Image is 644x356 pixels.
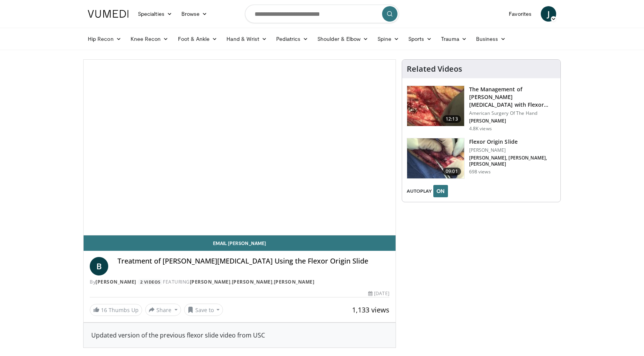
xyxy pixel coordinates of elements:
[96,279,136,285] a: [PERSON_NAME]
[177,6,212,22] a: Browse
[117,257,389,265] h4: Treatment of [PERSON_NAME][MEDICAL_DATA] Using the Flexor Origin Slide
[352,305,389,314] span: 1,133 views
[272,31,313,47] a: Pediatrics
[407,86,464,126] img: 94794_0002_3.png.150x105_q85_crop-smart_upscale.jpg
[471,31,511,47] a: Business
[101,306,107,314] span: 16
[469,110,556,116] p: American Surgery Of The Hand
[469,126,492,132] p: 4.8K views
[84,60,396,235] video-js: Video Player
[407,138,556,179] a: 09:01 Flexor Origin Slide [PERSON_NAME] [PERSON_NAME], [PERSON_NAME], [PERSON_NAME] 698 views
[469,155,556,167] p: [PERSON_NAME], [PERSON_NAME], [PERSON_NAME]
[90,304,142,316] a: 16 Thumbs Up
[90,279,389,285] div: By FEATURING , ,
[145,304,181,316] button: Share
[469,138,556,146] h3: Flexor Origin Slide
[436,31,471,47] a: Trauma
[373,31,403,47] a: Spine
[469,118,556,124] p: [PERSON_NAME]
[88,10,129,18] img: VuMedi Logo
[469,86,556,109] h3: The Management of [PERSON_NAME][MEDICAL_DATA] with Flexor Origin Slide
[184,304,223,316] button: Save to
[84,235,396,251] a: Email [PERSON_NAME]
[407,138,464,178] img: f1015045-96fe-48e2-b799-ee6b90841f42.150x105_q85_crop-smart_upscale.jpg
[469,169,491,175] p: 698 views
[133,6,177,22] a: Specialties
[504,6,536,22] a: Favorites
[368,290,389,297] div: [DATE]
[173,31,222,47] a: Foot & Ankle
[83,31,126,47] a: Hip Recon
[407,86,556,132] a: 12:13 The Management of [PERSON_NAME][MEDICAL_DATA] with Flexor Origin Slide American Surgery Of ...
[126,31,173,47] a: Knee Recon
[404,31,437,47] a: Sports
[91,331,388,340] div: Updated version of the previous flexor slide video from USC
[407,64,462,74] h4: Related Videos
[190,279,231,285] a: [PERSON_NAME]
[443,168,461,175] span: 09:01
[90,257,108,275] a: B
[541,6,556,22] a: J
[407,188,432,195] span: AUTOPLAY
[443,115,461,123] span: 12:13
[245,5,399,23] input: Search topics, interventions
[274,279,315,285] a: [PERSON_NAME]
[469,147,556,153] p: [PERSON_NAME]
[138,279,163,285] a: 2 Videos
[313,31,373,47] a: Shoulder & Elbow
[232,279,273,285] a: [PERSON_NAME]
[433,185,448,197] button: ON
[222,31,272,47] a: Hand & Wrist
